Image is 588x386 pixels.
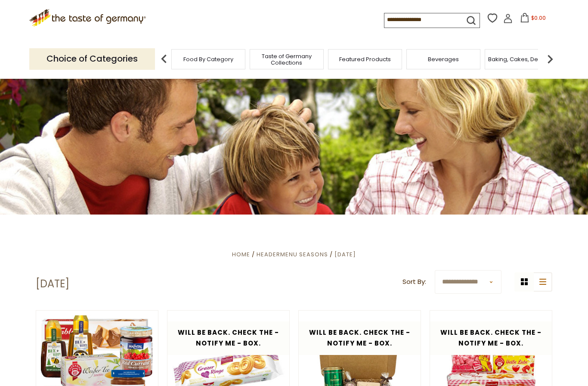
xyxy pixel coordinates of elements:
[514,13,551,26] button: $0.00
[36,277,69,290] h1: [DATE]
[257,250,328,258] a: HeaderMenu Seasons
[232,250,250,258] a: Home
[542,50,559,68] img: next arrow
[428,56,459,62] a: Beverages
[252,53,321,66] a: Taste of Germany Collections
[183,56,233,62] a: Food By Category
[155,50,173,68] img: previous arrow
[334,250,356,258] a: [DATE]
[402,277,426,287] label: Sort By:
[29,48,155,69] p: Choice of Categories
[488,56,555,62] a: Baking, Cakes, Desserts
[531,14,546,22] span: $0.00
[339,56,391,62] a: Featured Products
